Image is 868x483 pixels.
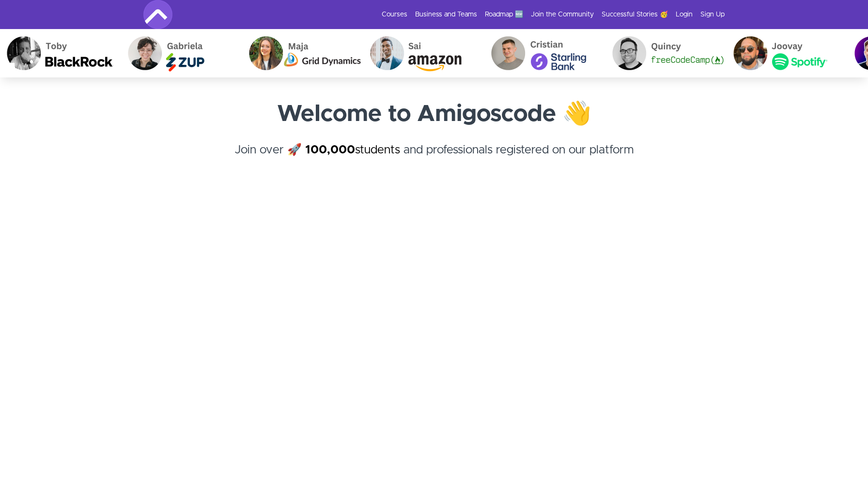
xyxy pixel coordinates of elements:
a: Roadmap 🆕 [485,10,523,19]
img: Sai [363,29,484,77]
img: Maja [242,29,363,77]
a: 100,000students [305,144,400,156]
a: Successful Stories 🥳 [602,10,668,19]
img: Gabriela [121,29,242,77]
h4: Join over 🚀 and professionals registered on our platform [143,141,725,176]
img: Quincy [605,29,727,77]
strong: Welcome to Amigoscode 👋 [277,103,591,126]
img: Cristian [484,29,605,77]
img: Joovay [727,29,848,77]
a: Courses [382,10,407,19]
a: Login [676,10,693,19]
a: Business and Teams [415,10,477,19]
a: Sign Up [700,10,725,19]
a: Join the Community [531,10,594,19]
strong: 100,000 [305,144,355,156]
